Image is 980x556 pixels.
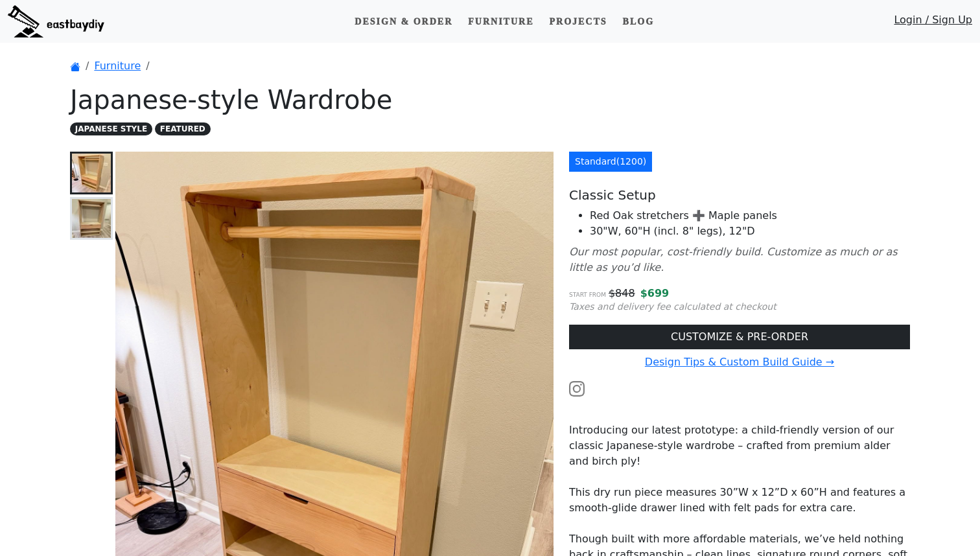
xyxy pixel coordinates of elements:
a: Standard(1200) [569,152,652,172]
p: This dry run piece measures 30”W x 12”D x 60”H and features a smooth-glide drawer lined with felt... [569,485,910,516]
a: Design & Order [349,10,458,34]
small: Start from [569,292,606,298]
h1: Japanese-style Wardrobe [70,84,910,115]
a: Watch the build video or pictures on Instagram [569,382,585,394]
s: $ 848 [609,287,635,299]
li: Red Oak stretchers ➕ Maple panels [590,208,910,224]
p: Introducing our latest prototype: a child-friendly version of our classic Japanese-style wardrobe... [569,423,910,469]
i: Our most popular, cost-friendly build. Customize as much or as little as you’d like. [569,246,898,273]
span: $ 699 [640,287,670,299]
span: FEATURED [155,122,211,135]
li: 30"W, 60"H (incl. 8" legs), 12"D [590,224,910,239]
a: Login / Sign Up [894,12,972,34]
nav: breadcrumb [70,58,910,74]
span: JAPANESE STYLE [70,122,152,135]
h5: Classic Setup [569,187,910,203]
a: Projects [544,10,612,34]
img: eastbaydiy [8,5,104,38]
a: CUSTOMIZE & PRE-ORDER [569,325,910,349]
a: Furniture [463,10,539,34]
a: Furniture [94,60,141,72]
a: Design Tips & Custom Build Guide → [645,356,834,368]
a: Blog [618,10,659,34]
img: Japanese Style Wardrobe - Front [72,199,111,238]
img: Japanese Style Wardrobe [72,154,111,192]
small: Taxes and delivery fee calculated at checkout [569,301,776,312]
